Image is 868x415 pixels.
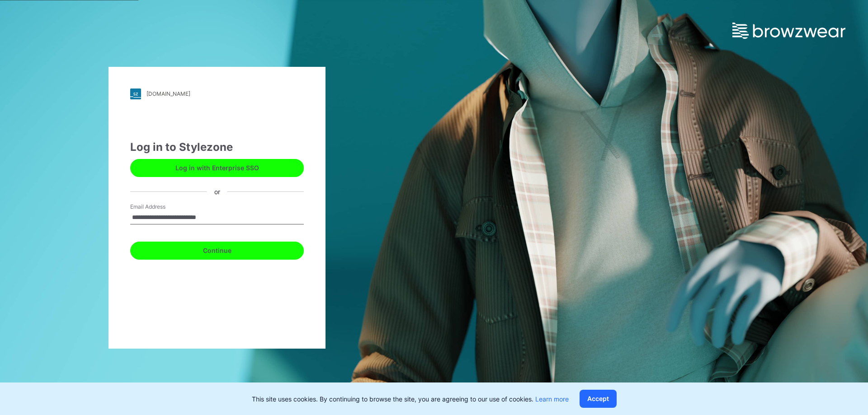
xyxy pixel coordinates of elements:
a: [DOMAIN_NAME] [130,89,304,99]
a: Learn more [535,395,569,403]
img: stylezone-logo.562084cfcfab977791bfbf7441f1a819.svg [130,89,141,99]
button: Continue [130,242,304,260]
label: Email Address [130,203,193,211]
div: or [207,187,227,196]
button: Accept [580,390,617,408]
div: [DOMAIN_NAME] [146,90,190,97]
p: This site uses cookies. By continuing to browse the site, you are agreeing to our use of cookies. [252,394,569,404]
div: Log in to Stylezone [130,139,304,155]
button: Log in with Enterprise SSO [130,159,304,177]
img: browzwear-logo.e42bd6dac1945053ebaf764b6aa21510.svg [732,23,845,39]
